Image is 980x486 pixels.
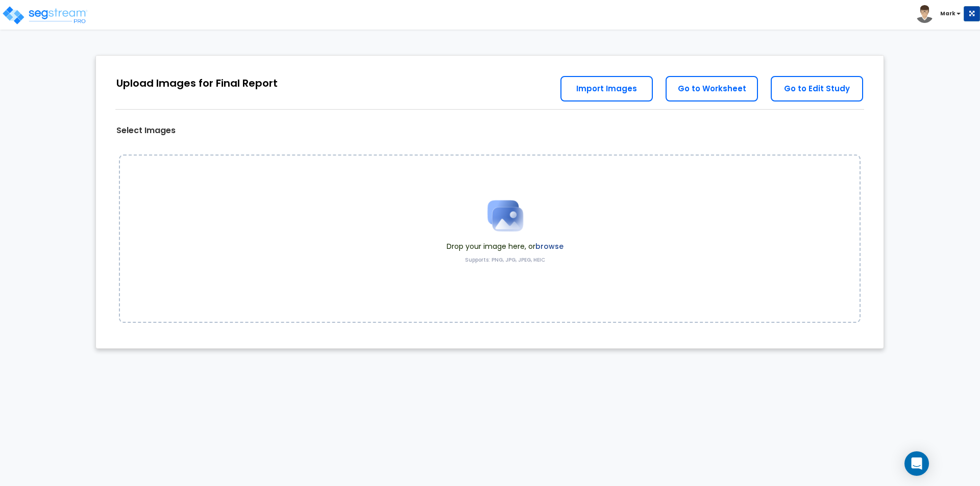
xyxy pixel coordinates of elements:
span: Drop your image here, or [447,241,563,251]
a: Go to Edit Study [771,76,863,101]
label: browse [535,241,563,251]
label: Select Images [116,125,176,137]
img: avatar.png [916,5,934,23]
a: Import Images [560,76,653,101]
a: Go to Worksheet [666,76,758,101]
b: Mark [940,10,955,17]
img: Upload Icon [480,190,531,241]
img: logo_pro_r.png [2,5,88,25]
div: Open Intercom Messenger [904,451,929,476]
label: Supports: PNG, JPG, JPEG, HEIC [465,257,545,264]
div: Upload Images for Final Report [116,76,278,91]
